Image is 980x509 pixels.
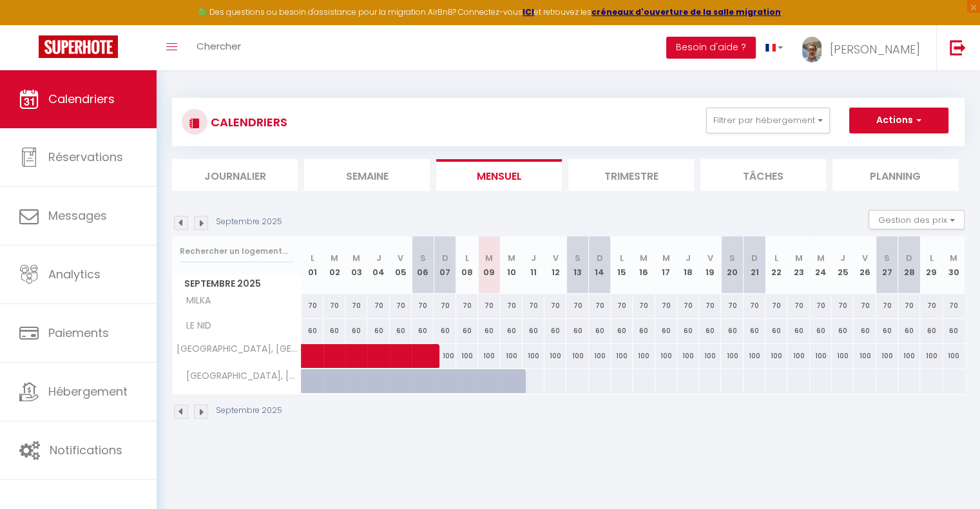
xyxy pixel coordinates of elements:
div: 70 [434,294,456,318]
div: 60 [876,319,898,343]
th: 02 [323,236,345,294]
div: 70 [898,294,920,318]
div: 70 [345,294,367,318]
strong: créneaux d'ouverture de la salle migration [591,6,781,17]
div: 70 [390,294,412,318]
th: 23 [787,236,809,294]
th: 12 [544,236,566,294]
li: Trimestre [568,159,694,191]
div: 70 [721,294,743,318]
th: 06 [412,236,434,294]
th: 09 [478,236,500,294]
abbr: J [376,252,381,264]
span: [GEOGRAPHIC_DATA], [GEOGRAPHIC_DATA] [175,369,303,383]
span: Chercher [197,39,241,53]
div: 100 [810,344,832,368]
div: 70 [633,294,655,318]
div: 60 [434,319,456,343]
div: 60 [412,319,434,343]
div: 70 [854,294,876,318]
li: Planning [832,159,958,191]
abbr: S [575,252,581,264]
abbr: V [398,252,403,264]
h3: CALENDRIERS [207,108,287,137]
abbr: M [352,252,360,264]
div: 60 [633,319,655,343]
abbr: J [686,252,691,264]
abbr: L [929,252,933,264]
div: 100 [920,344,942,368]
th: 14 [589,236,611,294]
abbr: D [597,252,603,264]
span: Hébergement [48,383,128,399]
span: [PERSON_NAME] [830,41,920,57]
abbr: S [729,252,735,264]
div: 70 [589,294,611,318]
abbr: M [817,252,825,264]
span: [GEOGRAPHIC_DATA], [GEOGRAPHIC_DATA] [175,344,303,354]
div: 70 [677,294,699,318]
abbr: V [553,252,559,264]
div: 100 [677,344,699,368]
span: Notifications [50,442,122,458]
div: 100 [876,344,898,368]
div: 100 [744,344,765,368]
div: 70 [765,294,787,318]
div: 60 [566,319,588,343]
a: ICI [523,6,534,17]
p: Septembre 2025 [216,405,282,417]
a: ... [PERSON_NAME] [793,25,936,70]
div: 100 [655,344,677,368]
div: 100 [633,344,655,368]
div: 60 [478,319,500,343]
div: 60 [744,319,765,343]
div: 60 [721,319,743,343]
th: 30 [943,236,965,294]
div: 60 [787,319,809,343]
span: Septembre 2025 [173,274,301,293]
th: 04 [367,236,389,294]
button: Besoin d'aide ? [666,37,756,59]
div: 70 [500,294,522,318]
th: 21 [744,236,765,294]
div: 60 [345,319,367,343]
abbr: M [950,252,957,264]
span: MILKA [175,294,223,308]
abbr: L [774,252,778,264]
div: 70 [611,294,633,318]
div: 60 [589,319,611,343]
div: 60 [699,319,721,343]
input: Rechercher un logement... [180,240,294,263]
div: 70 [544,294,566,318]
img: logout [950,39,966,55]
abbr: V [707,252,713,264]
div: 70 [943,294,965,318]
div: 70 [412,294,434,318]
div: 100 [566,344,588,368]
abbr: L [465,252,469,264]
th: 15 [611,236,633,294]
div: 60 [323,319,345,343]
div: 60 [832,319,854,343]
abbr: S [884,252,890,264]
th: 08 [456,236,478,294]
abbr: M [485,252,493,264]
div: 60 [655,319,677,343]
div: 70 [744,294,765,318]
span: Paiements [48,325,109,341]
div: 60 [544,319,566,343]
div: 100 [523,344,544,368]
div: 100 [832,344,854,368]
div: 100 [611,344,633,368]
div: 60 [523,319,544,343]
abbr: M [795,252,803,264]
abbr: J [840,252,845,264]
div: 100 [898,344,920,368]
th: 13 [566,236,588,294]
button: Actions [849,108,948,133]
abbr: L [311,252,314,264]
div: 70 [478,294,500,318]
p: Septembre 2025 [216,216,282,228]
button: Filtrer par hébergement [706,108,830,133]
div: 100 [854,344,876,368]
